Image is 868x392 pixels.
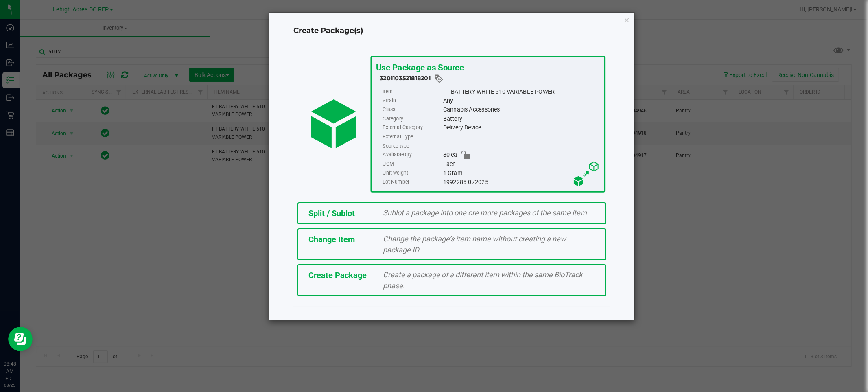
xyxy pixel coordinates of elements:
label: Class [383,105,441,114]
label: Category [383,114,441,123]
div: Any [443,96,600,105]
label: External Category [383,123,441,132]
div: Cannabis Accessories [443,105,600,114]
div: 3201103521818201 [380,74,600,84]
span: Change the package’s item name without creating a new package ID. [383,234,566,254]
label: Lot Number [383,177,441,186]
span: 80 ea [443,151,457,160]
span: Use Package as Source [376,62,464,72]
label: Unit weight [383,169,441,177]
span: Split / Sublot [308,208,355,218]
label: Item [383,87,441,96]
div: 1 Gram [443,169,600,177]
div: Delivery Device [443,123,600,132]
div: FT BATTERY WHITE 510 VARIABLE POWER [443,87,600,96]
span: Create Package [308,270,367,280]
span: Change Item [308,234,355,244]
h4: Create Package(s) [293,26,610,36]
label: Strain [383,96,441,105]
iframe: Resource center [8,327,33,351]
div: Each [443,160,600,169]
label: External Type [383,132,441,141]
label: Source type [383,142,441,151]
span: Sublot a package into one ore more packages of the same item. [383,208,589,217]
label: Available qty [383,151,441,160]
span: Create a package of a different item within the same BioTrack phase. [383,270,583,290]
div: 1992285-072025 [443,177,600,186]
div: Battery [443,114,600,123]
label: UOM [383,160,441,169]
